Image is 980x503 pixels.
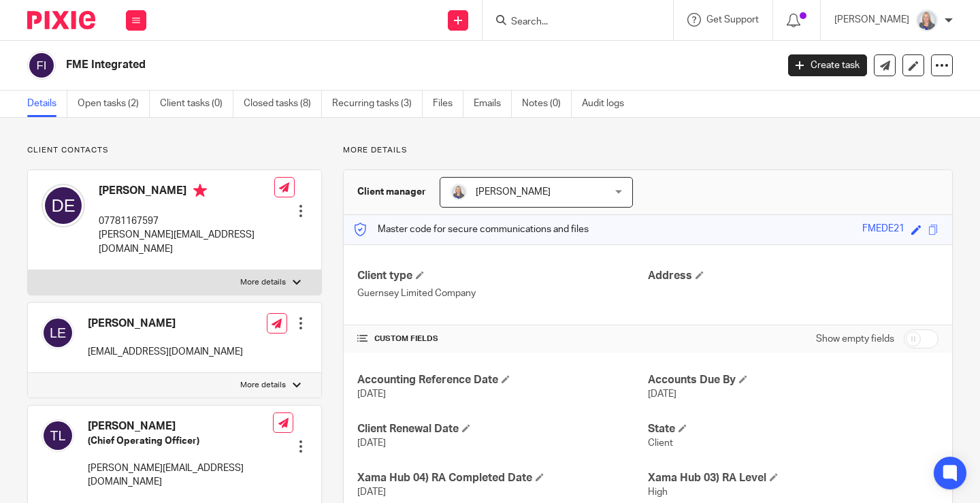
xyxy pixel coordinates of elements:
[357,334,648,344] h4: CUSTOM FIELDS
[193,184,207,197] i: Primary
[332,91,423,117] a: Recurring tasks (3)
[648,487,668,497] span: High
[88,419,273,434] h4: [PERSON_NAME]
[816,332,894,346] label: Show empty fields
[27,91,67,117] a: Details
[357,487,386,497] span: [DATE]
[99,184,274,201] h4: [PERSON_NAME]
[354,223,589,236] p: Master code for secure communications and files
[510,16,632,29] input: Search
[582,91,634,117] a: Audit logs
[357,389,386,399] span: [DATE]
[27,145,322,156] p: Client contacts
[357,373,648,387] h4: Accounting Reference Date
[648,373,938,387] h4: Accounts Due By
[78,91,150,117] a: Open tasks (2)
[240,277,286,288] p: More details
[706,15,759,25] span: Get Support
[433,91,463,117] a: Files
[99,214,274,228] p: 07781167597
[42,184,85,227] img: svg%3E
[476,187,551,197] span: [PERSON_NAME]
[240,380,286,391] p: More details
[648,389,676,399] span: [DATE]
[88,345,243,359] p: [EMAIL_ADDRESS][DOMAIN_NAME]
[522,91,572,117] a: Notes (0)
[357,422,648,436] h4: Client Renewal Date
[88,317,243,331] h4: [PERSON_NAME]
[27,11,95,29] img: Pixie
[357,287,648,300] p: Guernsey Limited Company
[42,419,74,452] img: svg%3E
[788,54,867,76] a: Create task
[99,228,274,256] p: [PERSON_NAME][EMAIL_ADDRESS][DOMAIN_NAME]
[88,461,273,489] p: [PERSON_NAME][EMAIL_ADDRESS][DOMAIN_NAME]
[451,184,467,200] img: Debbie%20Noon%20Professional%20Photo.jpg
[357,438,386,448] span: [DATE]
[343,145,953,156] p: More details
[648,438,673,448] span: Client
[648,422,938,436] h4: State
[862,222,904,238] div: FMEDE21
[244,91,322,117] a: Closed tasks (8)
[474,91,512,117] a: Emails
[42,317,74,349] img: svg%3E
[834,13,909,27] p: [PERSON_NAME]
[648,471,938,485] h4: Xama Hub 03) RA Level
[357,185,426,199] h3: Client manager
[357,471,648,485] h4: Xama Hub 04) RA Completed Date
[648,269,938,283] h4: Address
[916,10,938,31] img: Debbie%20Noon%20Professional%20Photo.jpg
[357,269,648,283] h4: Client type
[160,91,233,117] a: Client tasks (0)
[88,434,273,448] h5: (Chief Operating Officer)
[27,51,56,80] img: svg%3E
[66,58,627,72] h2: FME Integrated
